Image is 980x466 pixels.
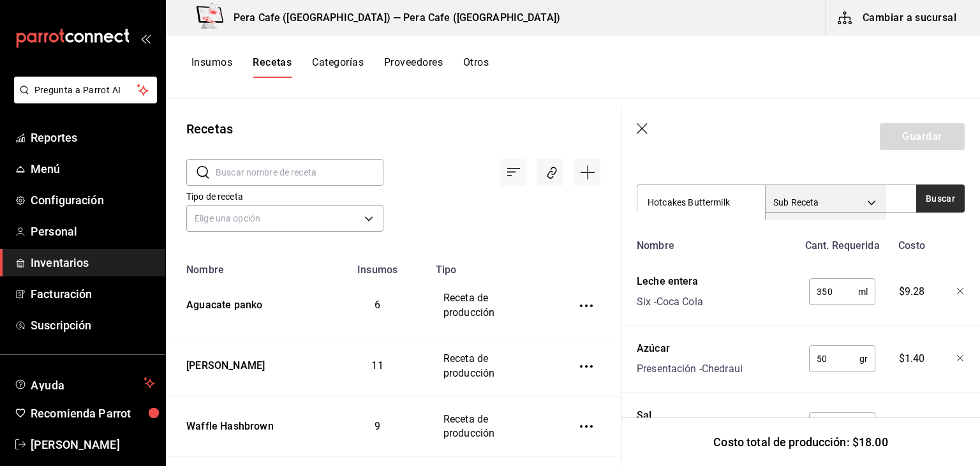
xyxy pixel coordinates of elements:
span: Configuración [31,192,155,209]
button: open_drawer_menu [140,33,151,43]
input: 0 [809,279,858,304]
a: Pregunta a Parrot AI [9,93,157,106]
input: 0 [809,346,859,372]
span: Inventarios [31,254,155,271]
div: Six - Coca Cola [637,294,703,310]
th: Tipo [428,256,557,276]
button: Recetas [253,56,292,78]
div: Leche entera [637,274,703,289]
button: Proveedores [384,56,443,78]
div: Azúcar [637,341,743,356]
span: Menú [31,160,155,177]
button: Pregunta a Parrot AI [14,77,157,103]
span: Personal [31,223,155,240]
span: Ayuda [31,375,138,391]
button: Otros [463,56,489,78]
span: $1.40 [899,351,925,366]
span: [PERSON_NAME] [31,436,155,453]
span: Suscripción [31,317,155,334]
div: Presentación - Chedraui [637,361,743,377]
label: Tipo de receta [186,192,383,201]
td: Receta de producción [428,276,557,336]
div: Sal [637,408,709,423]
div: navigation tabs [191,56,489,78]
button: Buscar [916,184,965,213]
div: Nombre [632,233,798,253]
span: 11 [371,359,383,372]
div: Ordenar por [500,159,526,186]
span: 9 [375,420,380,432]
div: Aguacate panko [181,293,262,313]
div: Waffle Hashbrown [181,414,274,434]
input: 0 [809,413,859,439]
div: gr [809,412,875,439]
th: Insumos [327,256,428,276]
h3: Pera Cafe ([GEOGRAPHIC_DATA]) — Pera Cafe ([GEOGRAPHIC_DATA]) [223,10,560,26]
input: Buscar insumo [637,189,765,216]
div: Recetas [186,119,233,139]
span: Recomienda Parrot [31,405,155,422]
div: ml [809,278,875,305]
span: Reportes [31,129,155,146]
div: Elige una opción [186,205,383,232]
td: Receta de producción [428,396,557,457]
input: Buscar nombre de receta [216,160,383,185]
div: Asociar recetas [537,159,563,186]
div: gr [809,345,875,372]
div: Agregar receta [574,159,600,186]
div: Sub Receta [766,185,886,220]
th: Nombre [166,256,327,276]
span: 6 [375,299,380,311]
div: Cant. Requerida [798,233,882,253]
div: Costo total de producción: $18.00 [621,417,980,466]
span: Pregunta a Parrot AI [34,84,137,97]
div: [PERSON_NAME] [181,354,265,373]
button: Categorías [312,56,364,78]
button: Insumos [191,56,232,78]
span: $9.28 [899,284,925,299]
div: Costo [882,233,937,253]
td: Receta de producción [428,336,557,396]
span: Facturación [31,285,155,303]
